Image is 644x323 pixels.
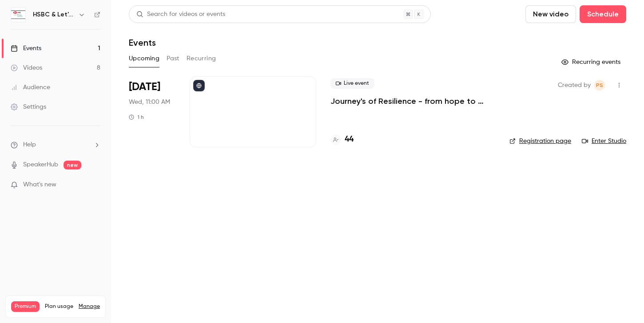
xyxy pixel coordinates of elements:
a: 44 [330,134,354,146]
span: Premium [11,301,40,312]
li: help-dropdown-opener [11,140,100,150]
span: Help [23,140,36,150]
button: Recurring [187,51,216,66]
span: new [64,161,81,169]
div: Events [11,44,41,53]
div: Search for videos or events [136,10,225,19]
div: 1 h [129,114,144,121]
a: Enter Studio [582,137,626,146]
span: Plan usage [45,303,73,310]
img: HSBC & Let's All Talk Fertility [11,8,25,22]
span: Wed, 11:00 AM [129,98,170,106]
a: Journey's of Resilience - from hope to healing [330,96,495,106]
a: Registration page [509,137,571,146]
a: Manage [79,303,100,310]
button: Upcoming [129,51,159,66]
span: Phil spurr [594,80,605,91]
div: Settings [11,102,46,111]
h4: 44 [345,134,354,146]
iframe: Noticeable Trigger [90,181,100,189]
h1: Events [129,37,156,48]
h6: HSBC & Let's All Talk Fertility [33,10,75,19]
span: Created by [558,80,591,91]
span: What's new [23,180,56,189]
button: New video [525,5,576,23]
div: Audience [11,83,50,92]
a: SpeakerHub [23,160,58,169]
div: Sep 24 Wed, 11:00 AM (Europe/London) [129,76,175,147]
span: Ps [596,80,603,91]
span: [DATE] [129,80,160,94]
button: Schedule [580,5,626,23]
button: Past [167,51,179,66]
span: Live event [330,78,374,89]
div: Videos [11,63,42,72]
button: Recurring events [557,55,626,69]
